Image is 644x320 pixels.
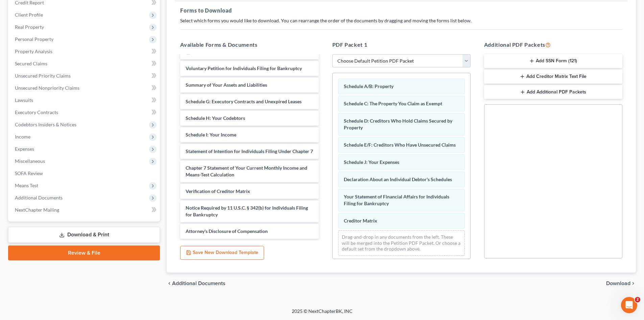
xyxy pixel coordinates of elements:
[8,246,160,260] a: Review & File
[9,45,160,58] a: Property Analysis
[15,207,59,213] span: NextChapter Mailing
[180,41,318,49] h5: Available Forms & Documents
[344,218,377,223] span: Creditor Matrix
[606,281,636,286] button: Download chevron_right
[186,99,302,104] span: Schedule G: Executory Contracts and Unexpired Leases
[8,227,160,243] a: Download & Print
[186,115,245,121] span: Schedule H: Your Codebtors
[15,109,58,115] span: Executory Contracts
[344,176,452,182] span: Declaration About an Individual Debtor's Schedules
[9,204,160,216] a: NextChapter Mailing
[186,65,302,71] span: Voluntary Petition for Individuals Filing for Bankruptcy
[186,148,313,154] span: Statement of Intention for Individuals Filing Under Chapter 7
[15,36,53,42] span: Personal Property
[172,281,225,286] span: Additional Documents
[15,12,43,18] span: Client Profile
[344,101,442,106] span: Schedule C: The Property You Claim as Exempt
[15,170,43,176] span: SOFA Review
[186,188,250,194] span: Verification of Creditor Matrix
[186,132,236,137] span: Schedule I: Your Income
[9,106,160,119] a: Executory Contracts
[15,134,30,140] span: Income
[9,58,160,70] a: Secured Claims
[192,49,305,55] span: Debtor's Electronic Noticing Request (DeBN) ([DATE])
[180,246,264,260] button: Save New Download Template
[186,228,268,234] span: Attorney's Disclosure of Compensation
[344,194,449,206] span: Your Statement of Financial Affairs for Individuals Filing for Bankruptcy
[186,205,308,217] span: Notice Required by 11 U.S.C. § 342(b) for Individuals Filing for Bankruptcy
[606,281,630,286] span: Download
[344,118,452,130] span: Schedule D: Creditors Who Hold Claims Secured by Property
[15,97,33,103] span: Lawsuits
[15,183,38,188] span: Means Test
[129,308,515,320] div: 2025 © NextChapterBK, INC
[9,94,160,106] a: Lawsuits
[344,142,456,148] span: Schedule E/F: Creditors Who Have Unsecured Claims
[635,297,640,302] span: 2
[9,82,160,94] a: Unsecured Nonpriority Claims
[15,73,71,79] span: Unsecured Priority Claims
[15,158,45,164] span: Miscellaneous
[484,69,622,84] button: Add Creditor Matrix Text File
[15,146,34,152] span: Expenses
[484,41,622,49] h5: Additional PDF Packets
[180,17,622,24] p: Select which forms you would like to download. You can rearrange the order of the documents by dr...
[9,70,160,82] a: Unsecured Priority Claims
[338,230,465,256] div: Drag-and-drop in any documents from the left. These will be merged into the Petition PDF Packet. ...
[621,297,637,313] iframe: Intercom live chat
[167,281,172,286] i: chevron_left
[15,122,76,127] span: Codebtors Insiders & Notices
[332,41,471,49] h5: PDF Packet 1
[167,281,225,286] a: chevron_left Additional Documents
[186,82,267,88] span: Summary of Your Assets and Liabilities
[484,85,622,99] button: Add Additional PDF Packets
[630,281,636,286] i: chevron_right
[9,167,160,179] a: SOFA Review
[15,195,63,200] span: Additional Documents
[180,6,622,15] h5: Forms to Download
[484,54,622,68] button: Add SSN Form (121)
[344,83,393,89] span: Schedule A/B: Property
[15,85,79,91] span: Unsecured Nonpriority Claims
[344,159,399,165] span: Schedule J: Your Expenses
[186,165,307,177] span: Chapter 7 Statement of Your Current Monthly Income and Means-Test Calculation
[15,24,44,30] span: Real Property
[15,61,47,66] span: Secured Claims
[15,48,52,54] span: Property Analysis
